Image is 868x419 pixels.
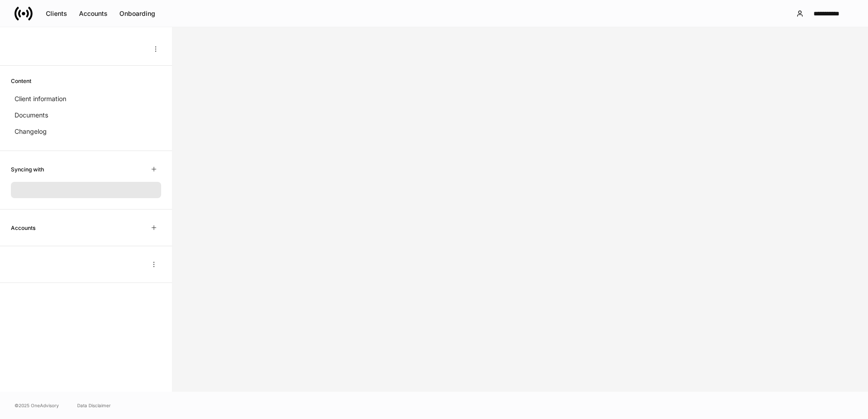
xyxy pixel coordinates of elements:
[119,9,155,18] div: Onboarding
[15,94,66,103] p: Client information
[113,6,161,21] button: Onboarding
[11,77,31,85] h6: Content
[15,402,59,409] span: © 2025 OneAdvisory
[73,6,113,21] button: Accounts
[11,91,161,107] a: Client information
[11,165,44,174] h6: Syncing with
[15,127,47,136] p: Changelog
[11,224,35,232] h6: Accounts
[11,107,161,123] a: Documents
[77,402,111,409] a: Data Disclaimer
[15,111,48,120] p: Documents
[11,123,161,140] a: Changelog
[46,9,67,18] div: Clients
[40,6,73,21] button: Clients
[79,9,108,18] div: Accounts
